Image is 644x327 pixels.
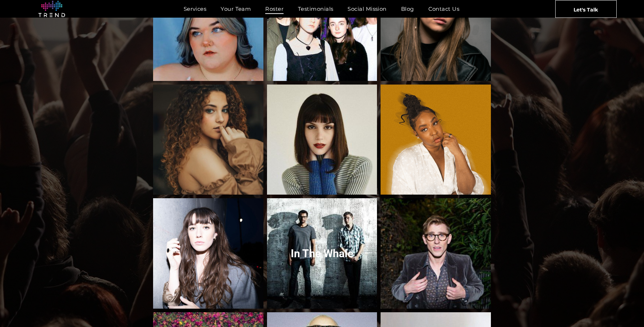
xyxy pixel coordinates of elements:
[394,4,421,14] a: Blog
[381,85,491,195] a: Breana Marin
[574,0,598,18] span: Let's Talk
[381,198,491,309] a: Payson-Lewis
[38,1,65,17] img: logo
[153,198,263,309] a: Olivia Reid
[153,85,263,195] a: Dossi
[515,244,644,327] iframe: Chat Widget
[213,4,258,14] a: Your Team
[176,4,214,14] a: Services
[340,4,394,14] a: Social Mission
[267,85,377,195] a: Leezy
[291,4,340,14] a: Testimonials
[263,195,380,312] a: In the whale
[258,4,291,14] a: Roster
[421,4,467,14] a: Contact Us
